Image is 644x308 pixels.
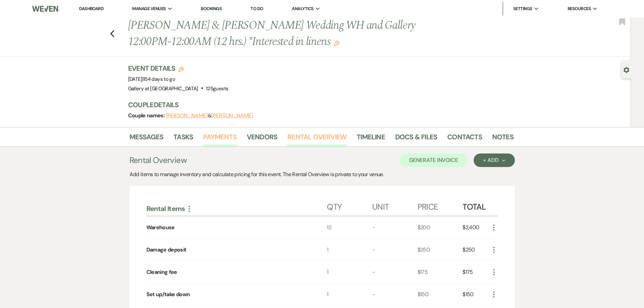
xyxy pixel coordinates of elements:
div: Add items to manage inventory and calculate pricing for this event. The Rental Overview is privat... [129,170,515,179]
a: Payments [203,132,237,146]
div: 1 [327,283,372,305]
div: $2,400 [462,216,490,238]
a: To Do [251,6,263,11]
div: Total [462,195,490,216]
span: 154 days to go [143,76,175,82]
h1: [PERSON_NAME] & [PERSON_NAME] Wedding WH and Gallery 12:00PM-12:00AM (12 hrs.) *Interested in linens [128,18,431,50]
span: | [142,76,175,82]
div: Price [418,195,463,216]
span: 125 guests [206,85,228,92]
span: Manage Venues [132,5,166,12]
div: Rental Items [146,204,327,213]
button: + Add [474,153,515,167]
div: $175 [418,261,463,283]
div: $200 [418,216,463,238]
div: - [372,261,418,283]
div: 1 [327,239,372,261]
a: Vendors [247,132,277,146]
div: $250 [418,239,463,261]
div: $175 [462,261,490,283]
div: - [372,216,418,238]
div: Qty [327,195,372,216]
div: $150 [418,283,463,305]
h3: Rental Overview [129,154,187,166]
span: Couple names: [128,112,166,119]
span: & [166,112,253,119]
span: [DATE] [128,76,175,82]
button: Generate Invoice [400,153,468,167]
div: $250 [462,239,490,261]
span: Analytics [292,5,313,12]
div: 12 [327,216,372,238]
a: Notes [492,132,514,146]
a: Contacts [447,132,482,146]
span: Resources [568,5,591,12]
h3: Couple Details [128,100,507,110]
div: Cleaning fee [146,268,177,276]
div: Warehouse [146,223,175,232]
a: Tasks [173,132,193,146]
div: - [372,239,418,261]
div: - [372,283,418,305]
button: Open lead details [623,66,629,73]
div: Set up/take down [146,290,190,299]
button: Edit [334,40,339,46]
h3: Event Details [128,64,229,73]
div: + Add [483,158,505,163]
div: Damage deposit [146,246,187,254]
a: Timeline [357,132,385,146]
span: Settings [513,5,532,12]
div: 1 [327,261,372,283]
span: Gallery at [GEOGRAPHIC_DATA] [128,85,198,92]
button: [PERSON_NAME] [211,113,253,118]
button: [PERSON_NAME] [166,113,208,118]
a: Docs & Files [395,132,437,146]
div: Unit [372,195,418,216]
a: Dashboard [79,6,103,11]
img: Weven Logo [32,2,58,16]
a: Rental Overview [287,132,347,146]
div: $150 [462,283,490,305]
a: Bookings [201,6,222,12]
a: Messages [129,132,164,146]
